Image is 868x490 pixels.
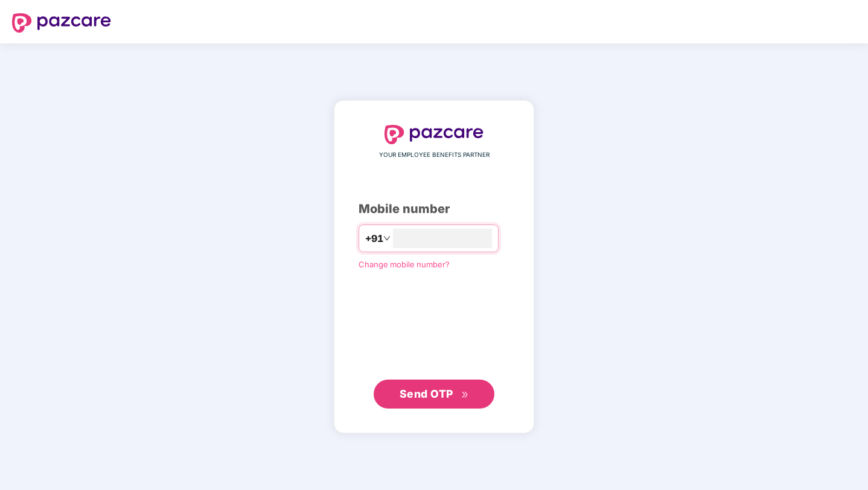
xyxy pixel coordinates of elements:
[359,259,450,269] a: Change mobile number?
[383,235,391,242] span: down
[12,13,111,33] img: logo
[365,231,383,246] span: +91
[359,200,509,218] div: Mobile number
[461,391,469,399] span: double-right
[385,125,483,144] img: logo
[374,380,494,409] button: Send OTPdouble-right
[400,387,453,400] span: Send OTP
[379,150,490,160] span: YOUR EMPLOYEE BENEFITS PARTNER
